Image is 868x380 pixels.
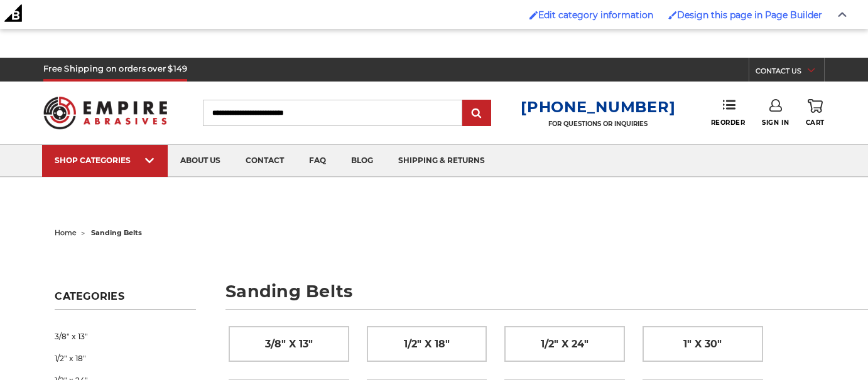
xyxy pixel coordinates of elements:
img: Enabled brush for page builder edit. [668,11,677,19]
a: Enabled brush for category edit Edit category information [523,3,659,27]
span: 3/8" x 13" [265,334,313,355]
span: 1" x 30" [683,334,722,355]
a: faq [296,145,339,177]
span: 1/2" x 24" [541,334,589,355]
span: sanding belts [91,228,142,237]
img: Close Admin Bar [838,12,847,18]
img: Empire Abrasives [43,88,167,137]
a: 1/2" x 24" [505,327,624,361]
a: 1/2" x 18" [55,347,196,369]
a: contact [233,145,296,177]
a: [PHONE_NUMBER] [521,98,675,116]
a: 3/8" x 13" [55,325,196,347]
img: Enabled brush for category edit [529,11,538,19]
a: 3/8" x 13" [229,327,349,361]
span: Reorder [711,119,746,127]
a: 1/2" x 18" [367,327,487,361]
h5: Free Shipping on orders over $149 [43,58,187,82]
p: FOR QUESTIONS OR INQUIRIES [521,120,675,128]
span: Design this page in Page Builder [677,9,822,21]
a: shipping & returns [386,145,497,177]
a: Enabled brush for page builder edit. Design this page in Page Builder [662,3,828,27]
input: Submit [464,101,489,126]
span: Edit category information [538,9,653,21]
span: Sign In [762,119,789,127]
h5: Categories [55,290,196,310]
a: Reorder [711,99,746,126]
div: SHOP CATEGORIES [55,156,155,165]
span: 1/2" x 18" [404,334,450,355]
a: Cart [806,99,825,127]
a: home [55,228,77,237]
a: blog [339,145,386,177]
a: about us [168,145,233,177]
a: 1" x 30" [643,327,762,361]
a: CONTACT US [756,64,824,82]
span: Cart [806,119,825,127]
